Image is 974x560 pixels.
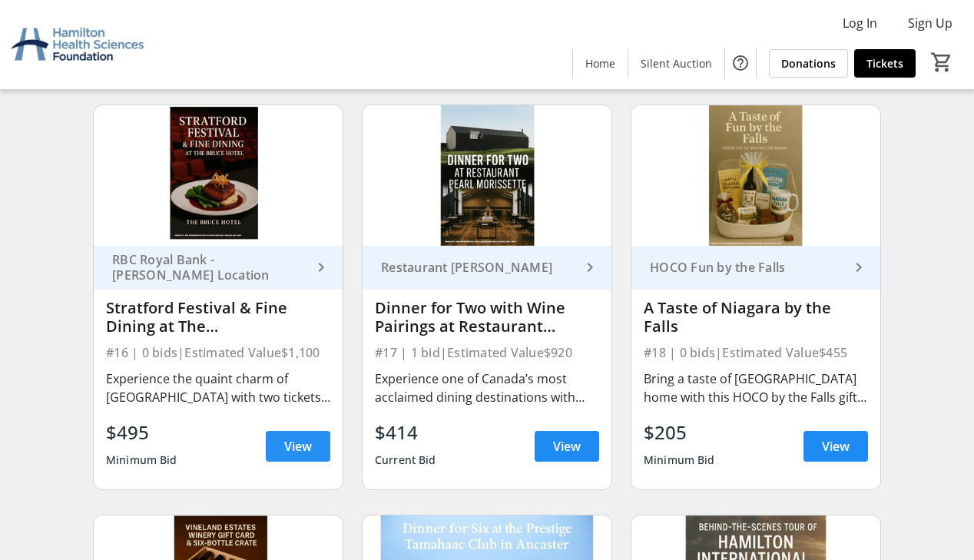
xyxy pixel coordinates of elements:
[106,446,177,474] div: Minimum Bid
[363,246,611,290] a: Restaurant [PERSON_NAME]
[94,105,343,245] img: Stratford Festival & Fine Dining at The Bruce Hotel
[928,48,956,76] button: Cart
[850,258,868,277] mat-icon: keyboard_arrow_right
[106,419,177,446] div: $495
[725,48,756,78] button: Help
[854,49,916,78] a: Tickets
[106,252,312,283] div: RBC Royal Bank - [PERSON_NAME] Location
[781,55,836,71] span: Donations
[644,260,850,275] div: HOCO Fun by the Falls
[284,437,312,456] span: View
[375,369,599,406] div: Experience one of Canada’s most acclaimed dining destinations with dinner for two at Restaurant [...
[535,431,599,462] a: View
[553,437,581,456] span: View
[375,446,436,474] div: Current Bid
[312,258,330,277] mat-icon: keyboard_arrow_right
[581,258,599,277] mat-icon: keyboard_arrow_right
[375,342,599,363] div: #17 | 1 bid | Estimated Value $920
[106,299,330,336] div: Stratford Festival & Fine Dining at The [PERSON_NAME][GEOGRAPHIC_DATA]
[908,14,952,32] span: Sign Up
[631,105,880,245] img: A Taste of Niagara by the Falls
[585,55,615,71] span: Home
[573,49,628,78] a: Home
[769,49,848,78] a: Donations
[363,105,611,245] img: Dinner for Two with Wine Pairings at Restaurant Pearl Morissette
[866,55,903,71] span: Tickets
[896,11,965,35] button: Sign Up
[644,342,868,363] div: #18 | 0 bids | Estimated Value $455
[266,431,330,462] a: View
[375,299,599,336] div: Dinner for Two with Wine Pairings at Restaurant [PERSON_NAME]
[843,14,877,32] span: Log In
[641,55,712,71] span: Silent Auction
[830,11,890,35] button: Log In
[803,431,868,462] a: View
[644,299,868,336] div: A Taste of Niagara by the Falls
[9,6,146,83] img: Hamilton Health Sciences Foundation's Logo
[644,419,715,446] div: $205
[106,342,330,363] div: #16 | 0 bids | Estimated Value $1,100
[94,246,343,290] a: RBC Royal Bank - [PERSON_NAME] Location
[644,369,868,406] div: Bring a taste of [GEOGRAPHIC_DATA] home with this HOCO by the Falls gift basket, thoughtfully cur...
[106,369,330,406] div: Experience the quaint charm of [GEOGRAPHIC_DATA] with two tickets to the world-renowned Stratford...
[375,260,581,275] div: Restaurant [PERSON_NAME]
[375,419,436,446] div: $414
[822,437,850,456] span: View
[631,246,880,290] a: HOCO Fun by the Falls
[628,49,724,78] a: Silent Auction
[644,446,715,474] div: Minimum Bid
